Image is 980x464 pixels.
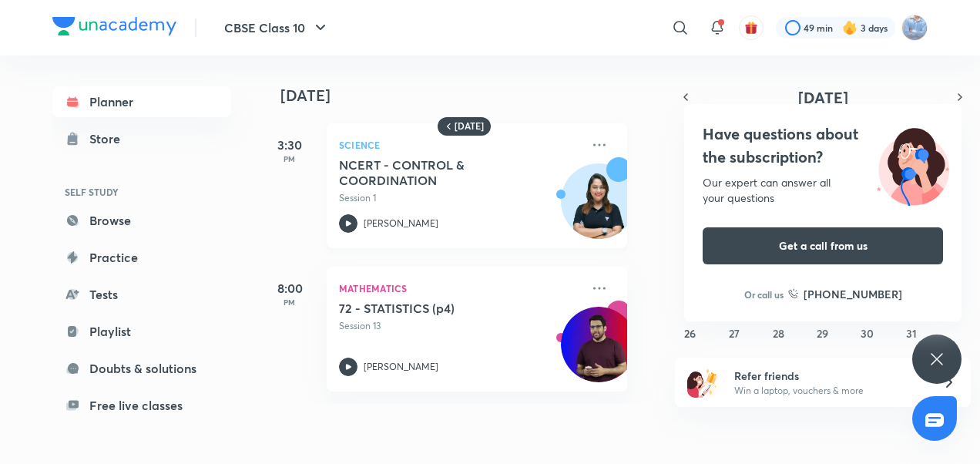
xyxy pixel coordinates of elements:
div: Our expert can answer all your questions [703,175,943,206]
abbr: October 27, 2025 [729,326,740,341]
p: [PERSON_NAME] [364,217,438,230]
button: October 5, 2025 [678,200,703,225]
h4: Have questions about the subscription? [703,123,943,169]
span: [DATE] [798,87,848,108]
p: Science [339,136,581,154]
p: PM [259,154,321,163]
img: sukhneet singh sidhu [901,15,928,41]
h6: SELF STUDY [52,179,231,205]
p: Win a laptop, vouchers & more [734,384,924,398]
a: Free live classes [52,390,231,421]
h5: 3:30 [259,136,321,154]
button: October 27, 2025 [722,321,747,345]
abbr: October 28, 2025 [773,326,784,341]
h5: NCERT - CONTROL & COORDINATION [339,157,531,188]
h5: 8:00 [259,279,321,298]
button: Get a call from us [703,227,943,264]
h5: 72 - STATISTICS (p4) [339,301,531,316]
abbr: October 26, 2025 [684,326,696,341]
h4: [DATE] [280,86,643,105]
p: Or call us [744,287,784,301]
h6: [DATE] [455,120,484,133]
a: Tests [52,279,231,310]
img: avatar [744,21,758,35]
a: Planner [52,86,231,117]
button: avatar [739,15,764,40]
img: streak [842,20,857,35]
a: [PHONE_NUMBER] [788,286,902,302]
p: [PERSON_NAME] [364,360,438,374]
div: Store [89,129,129,148]
a: Playlist [52,316,231,347]
button: October 19, 2025 [678,281,703,305]
abbr: October 30, 2025 [861,326,874,341]
abbr: October 31, 2025 [906,326,917,341]
a: Company Logo [52,17,176,39]
button: October 30, 2025 [854,321,879,345]
a: Browse [52,205,231,236]
p: Session 13 [339,319,581,333]
button: CBSE Class 10 [215,12,339,43]
h6: [PHONE_NUMBER] [804,286,902,302]
img: Avatar [562,172,636,246]
h6: Refer friends [734,368,924,384]
p: Session 1 [339,191,581,205]
button: October 31, 2025 [899,321,924,345]
a: Doubts & solutions [52,353,231,384]
a: Store [52,123,231,154]
p: Mathematics [339,279,581,298]
button: October 26, 2025 [678,321,703,345]
a: Practice [52,242,231,273]
abbr: October 29, 2025 [817,326,828,341]
p: PM [259,298,321,307]
img: ttu_illustration_new.svg [864,123,962,206]
img: referral [687,367,718,398]
button: October 28, 2025 [767,321,791,345]
button: October 12, 2025 [678,240,703,265]
button: [DATE] [696,86,949,108]
button: October 29, 2025 [811,321,835,345]
img: Company Logo [52,17,176,35]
